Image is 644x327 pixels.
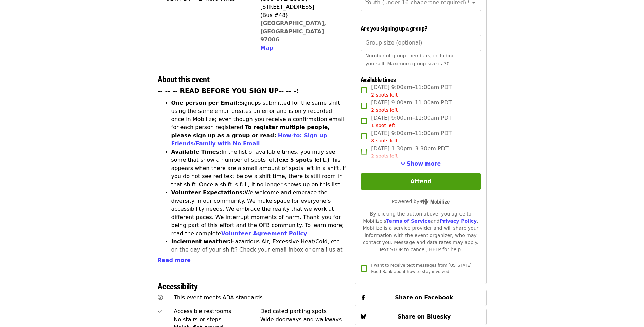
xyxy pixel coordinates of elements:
[395,294,453,301] span: Share on Facebook
[398,313,451,320] span: Share on Bluesky
[371,83,452,99] span: [DATE] 9:00am–11:00am PDT
[171,149,222,155] strong: Available Times:
[439,218,477,224] a: Privacy Policy
[260,44,273,52] button: Map
[371,129,452,144] span: [DATE] 9:00am–11:00am PDT
[361,210,481,253] div: By clicking the button above, you agree to Mobilize's and . Mobilize is a service provider and wi...
[260,307,347,315] div: Dedicated parking spots
[260,11,341,19] div: (Bus #48)
[371,153,398,159] span: 2 spots left
[371,263,471,274] span: I want to receive text messages from [US_STATE] Food Bank about how to stay involved.
[361,75,396,84] span: Available times
[260,315,347,324] div: Wide doorways and walkways
[371,99,452,114] span: [DATE] 9:00am–11:00am PDT
[401,160,441,168] button: See more timeslots
[174,294,263,301] span: This event meets ADA standards
[158,294,163,301] i: universal-access icon
[260,3,341,11] div: [STREET_ADDRESS]
[355,309,486,325] button: Share on Bluesky
[371,144,448,160] span: [DATE] 1:30pm–3:30pm PDT
[171,99,347,148] li: Signups submitted for the same shift using the same email creates an error and is only recorded o...
[260,45,273,51] span: Map
[171,189,245,196] strong: Volunteer Expectations:
[371,123,395,128] span: 1 spot left
[171,100,240,106] strong: One person per Email:
[158,280,198,292] span: Accessibility
[174,315,260,324] div: No stairs or steps
[419,199,450,205] img: Powered by Mobilize
[355,290,486,306] button: Share on Facebook
[158,87,299,94] strong: -- -- -- READ BEFORE YOU SIGN UP-- -- -:
[365,53,455,66] span: Number of group members, including yourself. Maximum group size is 30
[158,308,162,314] i: check icon
[392,199,450,204] span: Powered by
[158,257,191,263] span: Read more
[361,173,481,190] button: Attend
[407,160,441,167] span: Show more
[371,107,398,113] span: 2 spots left
[361,23,428,32] span: Are you signing up a group?
[171,132,327,147] a: How-to: Sign up Friends/Family with No Email
[276,157,329,163] strong: (ex: 5 spots left.)
[361,35,481,51] input: [object Object]
[386,218,431,224] a: Terms of Service
[260,20,326,43] a: [GEOGRAPHIC_DATA], [GEOGRAPHIC_DATA] 97006
[158,256,191,264] button: Read more
[171,189,347,238] li: We welcome and embrace the diversity in our community. We make space for everyone’s accessibility...
[158,73,210,85] span: About this event
[171,148,347,189] li: In the list of available times, you may see some that show a number of spots left This appears wh...
[174,307,260,315] div: Accessible restrooms
[171,238,347,278] li: Hazardous Air, Excessive Heat/Cold, etc. on the day of your shift? Check your email inbox or emai...
[371,92,398,98] span: 2 spots left
[221,230,307,237] a: Volunteer Agreement Policy
[171,238,231,245] strong: Inclement weather:
[171,124,330,139] strong: To register multiple people, please sign up as a group or read:
[371,138,398,143] span: 8 spots left
[371,114,452,129] span: [DATE] 9:00am–11:00am PDT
